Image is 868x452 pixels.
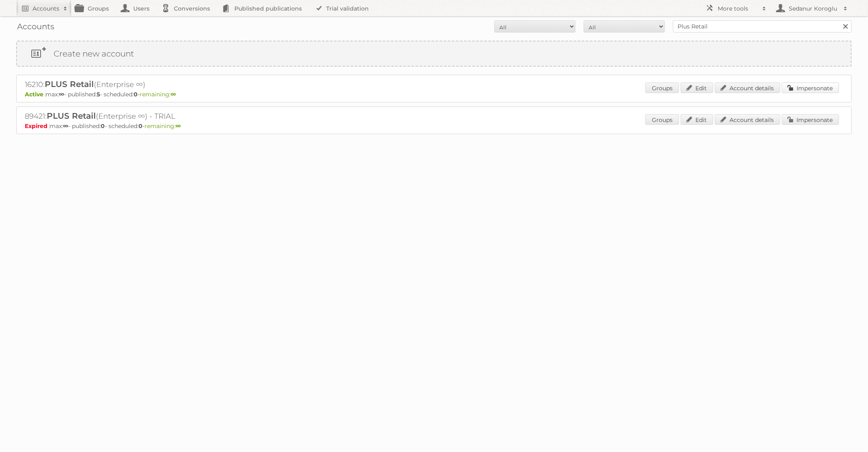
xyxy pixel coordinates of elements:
[25,122,50,130] span: Expired
[782,83,839,93] a: Impersonate
[718,4,758,13] h2: More tools
[782,114,839,125] a: Impersonate
[97,91,100,98] strong: 5
[25,91,45,98] span: Active
[715,114,780,125] a: Account details
[171,91,176,98] strong: ∞
[715,83,780,93] a: Account details
[17,41,851,66] a: Create new account
[101,122,105,130] strong: 0
[59,91,64,98] strong: ∞
[787,4,840,13] h2: Sedanur Koroglu
[47,111,96,121] span: PLUS Retail
[139,122,143,130] strong: 0
[681,83,713,93] a: Edit
[25,111,309,122] h2: 89421: (Enterprise ∞) - TRIAL
[45,79,94,89] span: PLUS Retail
[645,114,679,125] a: Groups
[25,122,843,130] p: max: - published: - scheduled: -
[25,91,843,98] p: max: - published: - scheduled: -
[645,83,679,93] a: Groups
[681,114,713,125] a: Edit
[134,91,138,98] strong: 0
[63,122,68,130] strong: ∞
[145,122,181,130] span: remaining:
[32,4,59,13] h2: Accounts
[140,91,176,98] span: remaining:
[175,122,181,130] strong: ∞
[25,79,309,90] h2: 16210: (Enterprise ∞)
